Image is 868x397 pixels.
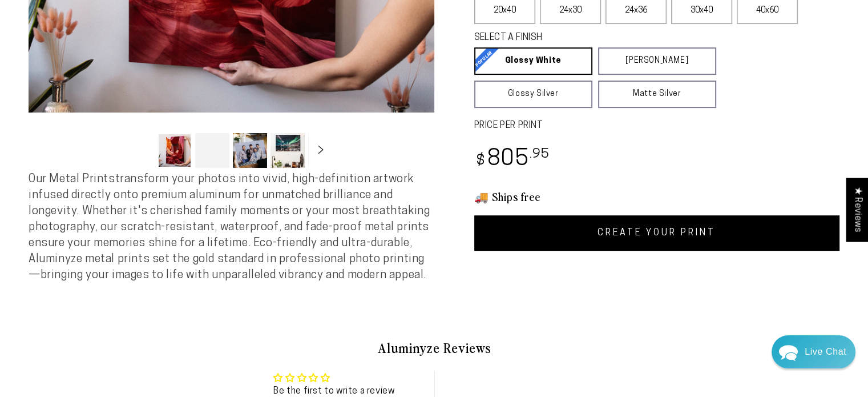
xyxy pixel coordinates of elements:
[273,371,394,385] div: Average rating is 0.00 stars
[129,138,154,163] button: Slide left
[195,133,229,168] button: Load image 2 in gallery view
[474,47,592,75] a: Glossy White
[474,149,550,171] bdi: 805
[846,178,868,241] div: Click to open Judge.me floating reviews tab
[271,133,305,168] button: Load image 4 in gallery view
[474,215,840,251] a: CREATE YOUR PRINT
[476,154,486,169] span: $
[530,148,550,161] sup: .95
[474,189,840,204] h3: 🚚 Ships free
[772,335,855,368] div: Chat widget toggle
[598,47,716,75] a: [PERSON_NAME]
[308,138,333,163] button: Slide right
[805,335,846,368] div: Contact Us Directly
[474,81,592,108] a: Glossy Silver
[474,31,689,45] legend: SELECT A FINISH
[29,174,430,281] span: Our Metal Prints transform your photos into vivid, high-definition artwork infused directly onto ...
[158,133,192,168] button: Load image 1 in gallery view
[101,338,768,358] h2: Aluminyze Reviews
[598,81,716,108] a: Matte Silver
[233,133,267,168] button: Load image 3 in gallery view
[474,119,840,133] label: PRICE PER PRINT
